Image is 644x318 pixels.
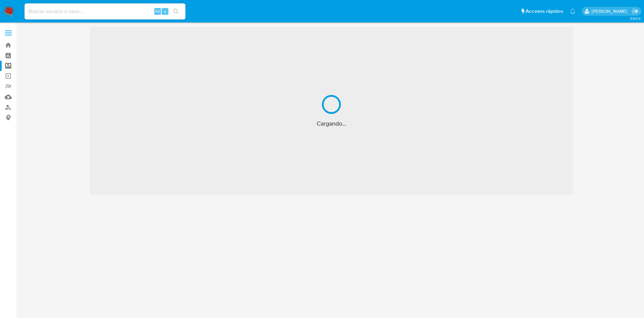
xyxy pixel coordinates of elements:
[164,8,166,14] span: s
[24,7,185,16] input: Buscar usuario o caso...
[155,8,160,14] span: Alt
[526,8,563,15] span: Accesos rápidos
[317,120,346,128] span: Cargando...
[592,8,630,14] p: ivonne.perezonofre@mercadolibre.com.mx
[169,7,183,16] button: search-icon
[570,8,576,14] a: Notificaciones
[632,8,639,15] a: Salir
